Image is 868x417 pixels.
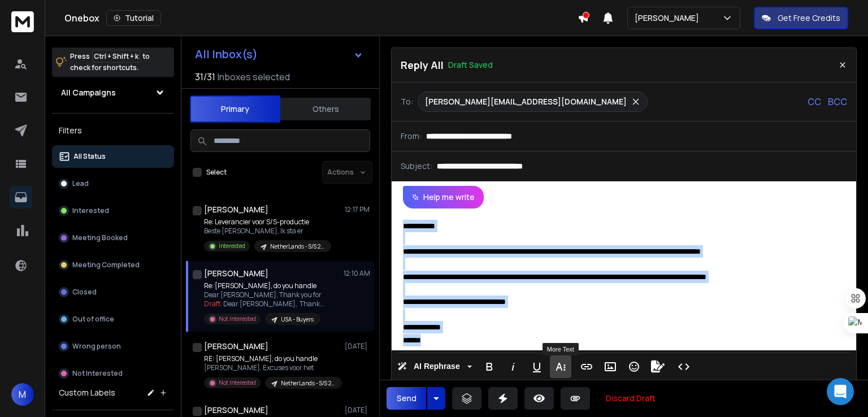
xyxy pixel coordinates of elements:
[64,10,578,26] div: Onebox
[828,95,847,108] p: BCC
[218,70,290,84] h3: Inboxes selected
[52,308,174,331] button: Out of office
[281,379,335,388] p: NetherLands - S/S 2026
[395,355,474,378] button: AI Rephrase
[204,405,268,416] h1: [PERSON_NAME]
[401,96,413,107] p: To:
[52,227,174,249] button: Meeting Booked
[219,242,245,250] p: Interested
[281,315,314,324] p: USA - Buyers
[204,290,325,299] p: Dear [PERSON_NAME], Thank you for
[72,260,140,270] p: Meeting Completed
[72,315,114,324] p: Out of office
[754,7,848,29] button: Get Free Credits
[673,355,695,378] button: Code View
[597,387,665,410] button: Discard Draft
[72,179,89,188] p: Lead
[206,168,227,177] label: Select
[204,204,268,215] h1: [PERSON_NAME]
[623,355,645,378] button: Emoticons
[52,335,174,358] button: Wrong person
[600,355,621,378] button: Insert Image (Ctrl+P)
[345,205,370,214] p: 12:17 PM
[808,95,821,108] p: CC
[344,269,370,278] p: 12:10 AM
[635,12,704,24] p: [PERSON_NAME]
[502,355,524,378] button: Italic (Ctrl+I)
[387,387,426,410] button: Send
[204,363,340,372] p: [PERSON_NAME], Excuses voor het
[345,406,370,415] p: [DATE]
[479,355,500,378] button: Bold (Ctrl+B)
[52,199,174,222] button: Interested
[52,254,174,276] button: Meeting Completed
[72,342,121,351] p: Wrong person
[345,342,370,351] p: [DATE]
[401,131,422,142] p: From:
[106,10,161,26] button: Tutorial
[204,341,268,352] h1: [PERSON_NAME]
[204,218,331,227] p: Re: Leverancier voor S/S-productie
[827,378,854,405] div: Open Intercom Messenger
[219,379,256,387] p: Not Interested
[448,59,493,71] p: Draft Saved
[280,97,371,121] button: Others
[72,288,97,297] p: Closed
[52,145,174,168] button: All Status
[52,362,174,385] button: Not Interested
[219,315,256,323] p: Not Interested
[204,299,222,309] span: Draft:
[72,206,109,215] p: Interested
[52,172,174,195] button: Lead
[403,186,484,208] button: Help me write
[401,160,432,172] p: Subject:
[52,281,174,303] button: Closed
[195,49,258,60] h1: All Inbox(s)
[61,87,116,98] h1: All Campaigns
[52,123,174,138] h3: Filters
[72,233,128,242] p: Meeting Booked
[73,152,106,161] p: All Status
[204,281,325,290] p: Re: [PERSON_NAME], do you handle
[270,242,324,251] p: NetherLands - S/S 2026
[204,268,268,279] h1: [PERSON_NAME]
[778,12,840,24] p: Get Free Credits
[70,51,150,73] p: Press to check for shortcuts.
[11,383,34,406] button: M
[425,96,627,107] p: [PERSON_NAME][EMAIL_ADDRESS][DOMAIN_NAME]
[92,50,140,63] span: Ctrl + Shift + k
[186,43,372,66] button: All Inbox(s)
[647,355,669,378] button: Signature
[542,343,579,355] div: More Text
[204,354,340,363] p: RE: [PERSON_NAME], do you handle
[411,362,462,371] span: AI Rephrase
[195,70,215,84] span: 31 / 31
[204,227,331,236] p: Beste [PERSON_NAME], Ik sta er
[401,57,444,73] p: Reply All
[59,387,115,398] h3: Custom Labels
[223,299,325,309] span: Dear [PERSON_NAME], Thank ...
[72,369,123,378] p: Not Interested
[52,81,174,104] button: All Campaigns
[190,95,280,123] button: Primary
